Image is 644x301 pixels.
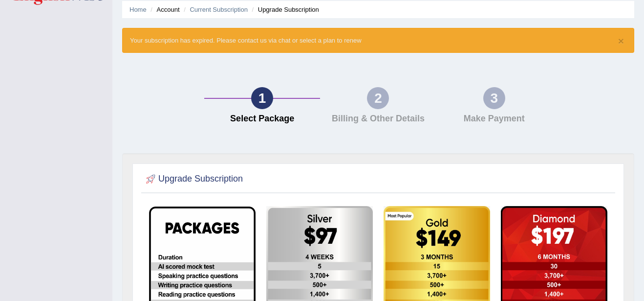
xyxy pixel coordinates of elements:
[483,87,505,109] div: 3
[129,6,147,13] a: Home
[251,87,273,109] div: 1
[122,28,634,53] div: Your subscription has expired. Please contact us via chat or select a plan to renew
[441,114,547,124] h4: Make Payment
[250,5,319,14] li: Upgrade Subscription
[190,6,248,13] a: Current Subscription
[148,5,179,14] li: Account
[144,172,243,186] h2: Upgrade Subscription
[325,114,431,124] h4: Billing & Other Details
[618,36,624,46] button: ×
[367,87,389,109] div: 2
[209,114,315,124] h4: Select Package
